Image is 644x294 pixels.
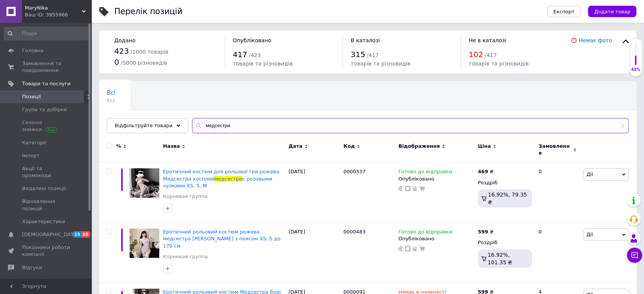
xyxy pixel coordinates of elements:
[163,169,279,181] span: Еротичний костюм для рольової гри рожева Медсестра косплей
[538,143,571,157] span: Замовлення
[22,231,78,238] span: [DEMOGRAPHIC_DATA]
[547,6,581,17] button: Експорт
[249,52,261,58] span: / 423
[114,37,135,43] span: Додано
[130,168,159,198] img: Эротический костюм для ролевой игры розовая Медсестра косплей медсестры з рожевими панчохами XS, ...
[22,165,70,179] span: Акції та промокоди
[343,229,365,235] span: 0000483
[192,118,629,133] input: Пошук по назві позиції, артикулу і пошуковим запитам
[22,93,41,100] span: Позиції
[22,218,65,225] span: Характеристики
[72,231,81,238] span: 15
[163,193,208,200] a: Корневая группа
[351,61,410,67] span: товарів та різновидів
[22,60,70,74] span: Замовлення та повідомлення
[233,61,293,67] span: товарів та різновидів
[116,143,121,150] span: %
[588,6,636,17] button: Додати товар
[478,229,488,235] b: 599
[22,139,46,146] span: Категорії
[630,67,642,72] div: 42%
[121,60,167,66] span: / 5000 різновидів
[163,253,208,260] a: Корневая группа
[287,223,341,283] div: [DATE]
[469,37,506,43] span: Не в каталозі
[22,106,67,113] span: Групи та добірки
[398,143,440,150] span: Відображення
[586,232,593,237] span: Дії
[343,143,355,150] span: Код
[351,37,380,43] span: В каталозі
[22,152,40,159] span: Імпорт
[163,169,279,188] a: Еротичний костюм для рольової гри рожева Медсестра косплеймедсестрис розовыми чулками XS, S, M
[25,5,82,11] span: MaryNika
[398,235,474,242] div: Опубліковано
[163,229,280,248] a: Еротичний рольовий костюм рожева медсестра [PERSON_NAME] з поясом XS, S до 170 см
[233,50,247,59] span: 417
[22,185,66,192] span: Видалені позиції
[25,11,91,18] div: Ваш ID: 3955966
[22,47,43,54] span: Головна
[485,52,497,58] span: / 417
[114,8,183,16] div: Перелік позицій
[22,277,43,284] span: Покупці
[478,168,493,175] div: ₴
[553,9,575,14] span: Експорт
[398,176,474,182] div: Опубліковано
[114,46,129,56] span: 423
[130,228,159,258] img: Эротический ролевой костюм розовая медсестра чулки с поясом XS, S до 170 см
[351,50,365,59] span: 315
[478,179,532,186] div: Роздріб
[22,119,70,133] span: Сезонні знижки
[81,231,90,238] span: 20
[488,252,512,265] span: 16.92%, 101.35 ₴
[534,163,581,223] div: 0
[627,248,642,263] button: Чат з покупцем
[469,61,529,67] span: товарів та різновидів
[163,143,180,150] span: Назва
[4,27,90,40] input: Пошук
[115,123,173,128] span: Відфільтруйте товари
[114,58,119,67] span: 0
[22,80,70,87] span: Товари та послуги
[586,171,593,177] span: Дії
[578,37,612,43] a: Немає фото
[214,176,242,182] span: медсестри
[469,50,483,59] span: 102
[478,228,493,235] div: ₴
[163,176,272,189] span: с розовыми чулками XS, S, M
[478,169,488,174] b: 469
[478,143,491,150] span: Ціна
[130,49,168,55] span: / 1000 товарів
[398,229,452,237] span: Готово до відправки
[233,37,272,43] span: Опубліковано
[594,9,630,14] span: Додати товар
[107,98,115,104] span: 423
[288,143,303,150] span: Дата
[534,223,581,283] div: 0
[22,198,70,212] span: Відновлення позицій
[398,169,452,177] span: Готово до відправки
[478,239,532,246] div: Роздріб
[367,52,378,58] span: / 417
[22,244,70,258] span: Показники роботи компанії
[488,192,527,205] span: 16.92%, 79.35 ₴
[287,163,341,223] div: [DATE]
[343,169,365,174] span: 0000337
[107,89,115,96] span: Всі
[22,264,42,271] span: Відгуки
